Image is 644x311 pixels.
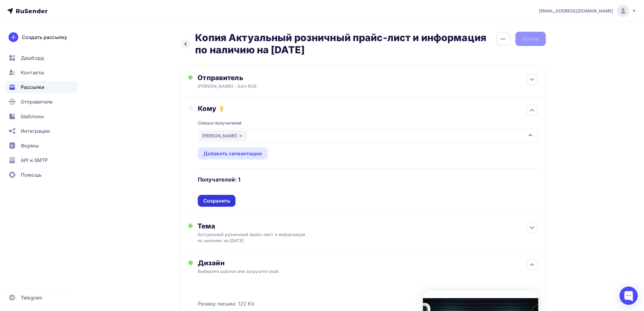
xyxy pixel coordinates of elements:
[21,54,44,62] span: Дашборд
[21,69,44,76] span: Контакты
[21,83,44,91] span: Рассылки
[200,130,247,141] div: [PERSON_NAME]
[198,268,504,274] div: Выберите шаблон или загрузите свой
[198,300,254,307] span: Размер письма: 122 Kb
[195,32,496,56] h2: Копия Актуальный розничный прайс-лист и информация по наличию на [DATE]
[198,73,329,82] div: Отправитель
[5,66,77,79] a: Контакты
[21,171,42,178] span: Помощь
[198,176,240,183] h4: Получателей: 1
[5,140,77,152] a: Формы
[21,142,39,149] span: Формы
[198,104,538,113] div: Кому
[198,129,538,143] button: [PERSON_NAME]
[21,113,44,120] span: Шаблоны
[198,231,306,244] div: Актуальный розничный прайс-лист и информация по наличию на [DATE]
[21,98,53,105] span: Отправители
[22,34,67,41] div: Создать рассылку
[203,197,230,204] div: Сохранить
[21,127,50,135] span: Интеграции
[5,110,77,122] a: Шаблоны
[198,83,316,89] div: [PERSON_NAME] - Spin RUS
[203,150,262,157] div: Добавить сегментацию
[5,52,77,64] a: Дашборд
[198,259,538,267] div: Дизайн
[539,8,614,14] span: [EMAIL_ADDRESS][DOMAIN_NAME]
[198,120,242,126] div: Списки получателей
[21,157,48,164] span: API и SMTP
[5,96,77,108] a: Отправители
[5,81,77,93] a: Рассылки
[539,5,637,17] a: [EMAIL_ADDRESS][DOMAIN_NAME]
[21,294,42,301] span: Telegram
[198,222,318,230] div: Тема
